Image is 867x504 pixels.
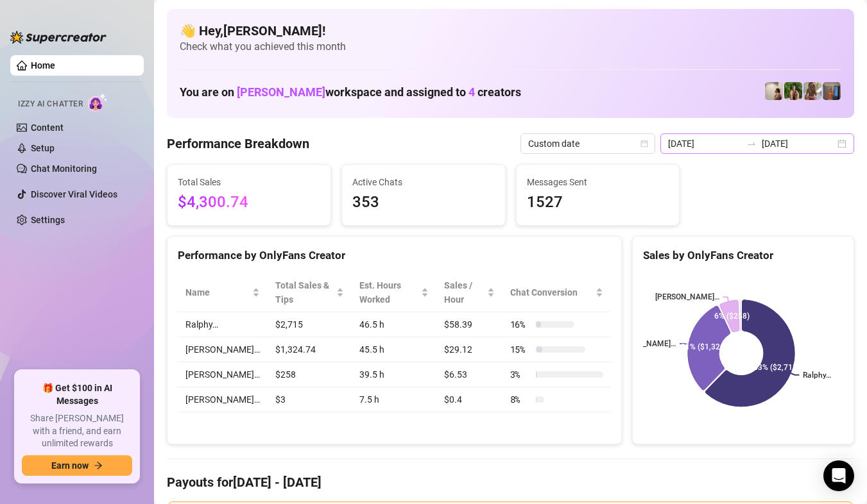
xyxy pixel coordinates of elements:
[178,175,320,189] span: Total Sales
[51,460,89,471] span: Earn now
[31,122,64,133] a: Content
[178,312,268,337] td: Ralphy…
[436,312,502,337] td: $58.39
[352,362,436,387] td: 39.5 h
[510,285,593,299] span: Chat Conversion
[31,189,117,199] a: Discover Viral Videos
[468,85,475,99] span: 4
[275,278,334,307] span: Total Sales & Tips
[237,85,325,99] span: [PERSON_NAME]
[510,392,531,407] span: 8 %
[268,337,352,362] td: $1,324.74
[180,85,521,99] h1: You are on workspace and assigned to creators
[352,175,495,189] span: Active Chats
[94,461,103,470] span: arrow-right
[746,139,757,149] span: to
[178,337,268,362] td: [PERSON_NAME]…
[502,273,611,312] th: Chat Conversion
[167,473,854,491] h4: Payouts for [DATE] - [DATE]
[352,387,436,412] td: 7.5 h
[643,247,843,264] div: Sales by OnlyFans Creator
[22,412,132,450] span: Share [PERSON_NAME] with a friend, and earn unlimited rewards
[612,339,676,348] text: [PERSON_NAME]…
[823,460,854,491] div: Open Intercom Messenger
[823,82,841,100] img: Wayne
[527,190,669,215] span: 1527
[18,98,83,110] span: Izzy AI Chatter
[352,337,436,362] td: 45.5 h
[268,312,352,337] td: $2,715
[655,293,719,302] text: [PERSON_NAME]…
[746,139,757,149] span: swap-right
[31,164,97,174] a: Chat Monitoring
[528,134,648,153] span: Custom date
[31,143,55,153] a: Setup
[22,455,132,476] button: Earn nowarrow-right
[268,362,352,387] td: $258
[178,362,268,387] td: [PERSON_NAME]…
[10,31,107,44] img: logo-BBDzfeDw.svg
[436,273,502,312] th: Sales / Hour
[178,387,268,412] td: [PERSON_NAME]…
[352,190,495,215] span: 353
[436,387,502,412] td: $0.4
[436,362,502,387] td: $6.53
[31,60,55,71] a: Home
[178,190,320,215] span: $4,300.74
[762,137,835,151] input: End date
[803,82,821,100] img: Nathaniel
[185,285,250,299] span: Name
[784,82,802,100] img: Nathaniel
[803,371,832,380] text: Ralphy…
[444,278,485,307] span: Sales / Hour
[510,367,531,382] span: 3 %
[88,93,108,112] img: AI Chatter
[178,247,611,264] div: Performance by OnlyFans Creator
[352,312,436,337] td: 46.5 h
[436,337,502,362] td: $29.12
[178,273,268,312] th: Name
[31,215,65,225] a: Settings
[268,387,352,412] td: $3
[268,273,352,312] th: Total Sales & Tips
[180,22,841,40] h4: 👋 Hey, [PERSON_NAME] !
[510,317,531,332] span: 16 %
[668,137,741,151] input: Start date
[527,175,669,189] span: Messages Sent
[765,82,783,100] img: Ralphy
[180,40,841,54] span: Check what you achieved this month
[640,140,648,147] span: calendar
[167,135,309,153] h4: Performance Breakdown
[22,382,132,407] span: 🎁 Get $100 in AI Messages
[359,278,418,307] div: Est. Hours Worked
[510,342,531,357] span: 15 %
